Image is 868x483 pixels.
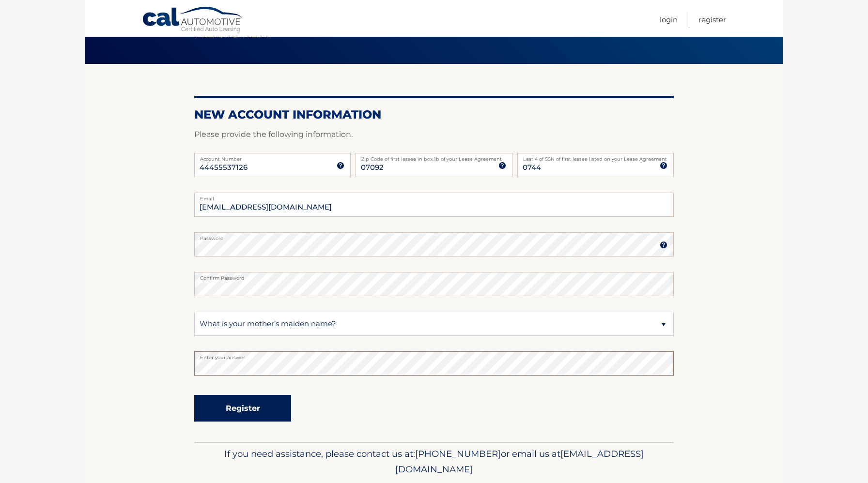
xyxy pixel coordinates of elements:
span: [PHONE_NUMBER] [415,448,501,459]
button: Register [194,395,291,422]
input: Account Number [194,153,351,177]
label: Email [194,193,674,200]
input: Email [194,193,674,217]
input: Zip Code [356,153,512,177]
label: Enter your answer [194,351,674,359]
label: Account Number [194,153,351,161]
a: Cal Automotive [142,6,244,34]
label: Password [194,232,674,240]
a: Register [698,12,726,28]
p: If you need assistance, please contact us at: or email us at [201,446,667,477]
input: SSN or EIN (last 4 digits only) [517,153,674,177]
img: tooltip.svg [660,162,667,169]
img: tooltip.svg [337,162,344,169]
p: Please provide the following information. [194,128,674,141]
label: Confirm Password [194,272,674,280]
img: tooltip.svg [498,162,506,169]
img: tooltip.svg [660,241,667,249]
label: Zip Code of first lessee in box 1b of your Lease Agreement [356,153,512,161]
label: Last 4 of SSN of first lessee listed on your Lease Agreement [517,153,674,161]
span: [EMAIL_ADDRESS][DOMAIN_NAME] [395,448,644,475]
a: Login [660,12,678,28]
h2: New Account Information [194,107,674,122]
